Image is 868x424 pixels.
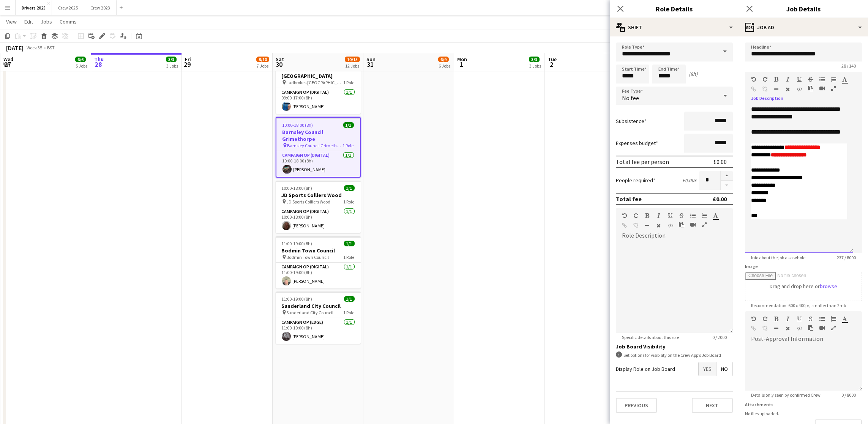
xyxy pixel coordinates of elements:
span: 1 Role [344,310,355,315]
span: 1 Role [343,143,354,148]
div: Shift [610,18,739,36]
a: Jobs [38,17,55,27]
button: Clear Formatting [785,86,791,92]
span: 1 Role [344,254,355,260]
button: Insert video [690,222,696,228]
span: Recommendation: 600 x 400px, smaller than 2mb [745,303,852,308]
app-card-role: Campaign Op (Edge)1/111:00-19:00 (8h)[PERSON_NAME] [276,318,361,344]
span: 3/3 [166,57,177,62]
button: Crew 2025 [52,0,84,15]
span: 1 Role [344,199,355,205]
span: 28 / 140 [835,63,862,69]
span: Fri [185,56,191,63]
button: Unordered List [819,316,825,322]
button: Crew 2023 [84,0,117,15]
button: Previous [616,398,657,413]
span: Ladbrokes [GEOGRAPHIC_DATA] [287,80,344,85]
span: Mon [457,56,467,63]
button: Underline [668,213,673,219]
button: Horizontal Line [774,325,779,331]
button: Unordered List [819,76,825,82]
span: 8/10 [256,57,269,62]
button: Redo [633,213,639,219]
h3: Job Details [739,4,868,14]
button: Unordered List [690,213,696,219]
h3: Sunderland City Council [276,303,361,309]
div: 11:00-19:00 (8h)1/1Bodmin Town Council Bodmin Town Council1 RoleCampaign Op (Digital)1/111:00-19:... [276,236,361,288]
button: Bold [774,76,779,82]
app-job-card: 11:00-19:00 (8h)1/1Sunderland City Council Sunderland City Council1 RoleCampaign Op (Edge)1/111:0... [276,292,361,344]
span: 1 [456,60,467,69]
label: People required [616,177,655,184]
h3: Job Board Visibility [616,343,733,350]
span: 27 [2,60,13,69]
span: Yes [699,362,716,376]
app-card-role: Campaign Op (Digital)1/110:00-18:00 (8h)[PERSON_NAME] [276,207,361,233]
div: BST [47,45,55,50]
div: 12 Jobs [345,63,360,69]
button: Redo [762,76,768,82]
button: Ordered List [831,76,836,82]
button: Fullscreen [831,85,836,91]
button: Text Color [842,76,847,82]
a: Edit [21,17,36,27]
button: Strikethrough [679,213,684,219]
span: Sat [276,56,284,63]
app-card-role: Campaign Op (Digital)1/109:00-17:00 (8h)[PERSON_NAME] [276,88,361,114]
span: 6/6 [75,57,86,62]
button: HTML Code [797,325,802,331]
div: (8h) [689,71,698,77]
h3: Role Details [610,4,739,14]
span: 3/3 [529,57,540,62]
span: Sun [366,56,376,63]
button: Paste as plain text [808,85,813,91]
button: Italic [656,213,661,219]
span: 1/1 [344,185,355,191]
span: No fee [622,94,639,102]
span: Week 35 [25,45,44,50]
span: Edit [24,18,33,25]
button: Bold [645,213,650,219]
button: Ordered List [831,316,836,322]
button: Fullscreen [702,222,707,228]
span: Info about the job as a whole [745,255,811,260]
span: 1/1 [343,122,354,128]
span: 2 [547,60,557,69]
button: Next [692,398,733,413]
span: No [716,362,732,376]
a: View [3,17,20,27]
button: Horizontal Line [774,86,779,92]
div: 3 Jobs [529,63,541,69]
div: £0.00 [713,158,727,166]
button: Undo [622,213,627,219]
span: 10:00-18:00 (8h) [282,185,312,191]
app-job-card: 09:00-17:00 (8h)1/1Ladbrokes [GEOGRAPHIC_DATA] Ladbrokes [GEOGRAPHIC_DATA]1 RoleCampaign Op (Digi... [276,55,361,114]
button: HTML Code [797,86,802,92]
span: JD Sports Colliers Wood [287,199,331,205]
div: 10:00-18:00 (8h)1/1Barnsley Council Grimethorpe Barnsley Council Grimethorpe1 RoleCampaign Op (Di... [276,117,361,178]
label: Expenses budget [616,140,658,147]
div: £0.00 x [682,177,696,184]
app-job-card: 10:00-18:00 (8h)1/1JD Sports Colliers Wood JD Sports Colliers Wood1 RoleCampaign Op (Digital)1/11... [276,181,361,233]
button: Undo [751,316,756,322]
span: 30 [275,60,284,69]
label: Attachments [745,402,773,407]
div: Total fee per person [616,158,669,166]
span: Wed [3,56,13,63]
div: No files uploaded. [745,411,862,416]
h3: Barnsley Council Grimethorpe [276,129,360,142]
button: Horizontal Line [645,222,650,229]
button: Clear Formatting [785,325,791,331]
button: Underline [797,76,802,82]
button: Strikethrough [808,76,813,82]
button: Italic [785,76,791,82]
button: Undo [751,76,756,82]
button: Bold [774,316,779,322]
span: 28 [93,60,104,69]
button: Text Color [713,213,718,219]
button: Fullscreen [831,325,836,331]
div: Job Ad [739,18,868,36]
div: Set options for visibility on the Crew App’s Job Board [616,351,733,359]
